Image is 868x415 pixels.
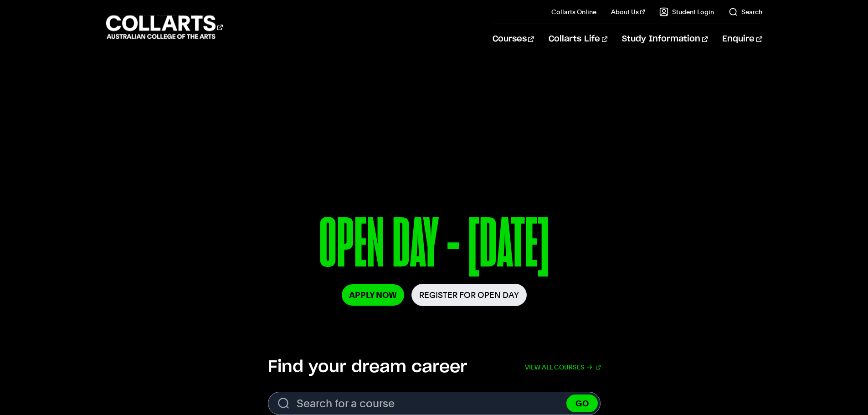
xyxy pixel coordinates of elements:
a: Collarts Life [549,24,607,54]
a: Student Login [659,7,714,16]
a: View all courses [525,357,601,377]
button: GO [566,395,598,412]
form: Search [268,392,601,415]
a: Study Information [622,24,708,54]
a: Collarts Online [551,7,596,16]
div: Go to homepage [106,14,223,40]
h2: Find your dream career [268,357,467,377]
a: Enquire [722,24,762,54]
a: About Us [611,7,645,16]
a: Apply Now [342,284,404,306]
a: Search [729,7,762,16]
a: Courses [493,24,534,54]
a: Register for Open Day [411,284,527,306]
p: OPEN DAY - [DATE] [180,209,688,284]
input: Search for a course [268,392,601,415]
